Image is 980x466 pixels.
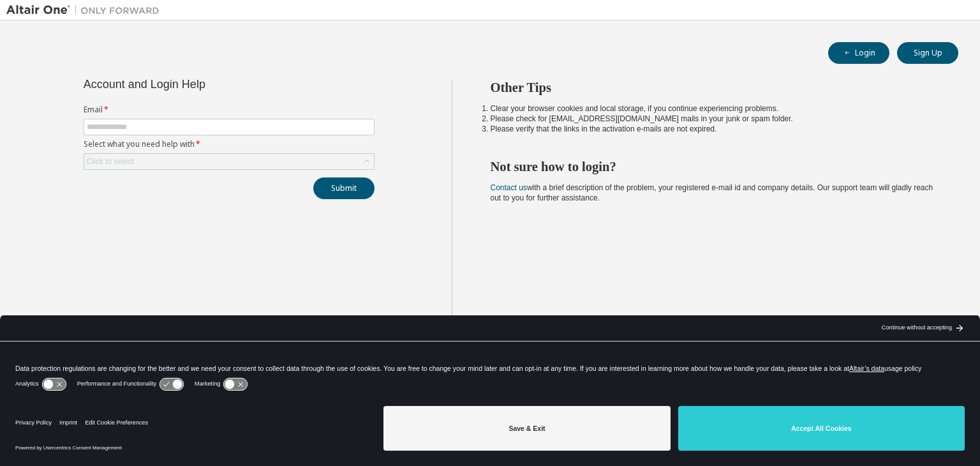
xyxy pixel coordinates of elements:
[491,183,933,202] span: with a brief description of the problem, your registered e-mail id and company details. Our suppo...
[84,139,375,149] label: Select what you need help with
[491,124,936,134] li: Please verify that the links in the activation e-mails are not expired.
[84,105,375,115] label: Email
[491,114,936,124] li: Please check for [EMAIL_ADDRESS][DOMAIN_NAME] mails in your junk or spam folder.
[84,79,316,89] div: Account and Login Help
[313,177,375,199] button: Submit
[6,4,166,17] img: Altair One
[828,42,889,64] button: Login
[84,154,374,169] div: Click to select
[491,183,527,192] a: Contact us
[897,42,958,64] button: Sign Up
[87,156,134,167] div: Click to select
[491,103,936,114] li: Clear your browser cookies and local storage, if you continue experiencing problems.
[491,158,936,175] h2: Not sure how to login?
[491,79,936,96] h2: Other Tips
